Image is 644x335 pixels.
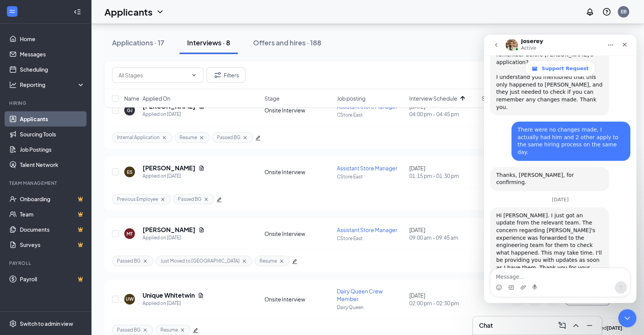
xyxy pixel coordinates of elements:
[20,191,85,207] a: OnboardingCrown
[143,172,205,180] div: Applied on [DATE]
[292,259,297,264] span: edit
[160,258,240,264] span: Just Moved to [GEOGRAPHIC_DATA]
[199,227,205,233] svg: Document
[143,234,205,242] div: Applied on [DATE]
[74,8,81,16] svg: Collapse
[143,226,195,234] h5: [PERSON_NAME]
[127,169,133,175] div: ES
[20,157,85,172] a: Talent Network
[20,207,85,222] a: TeamCrown
[618,309,636,327] iframe: Intercom live chat
[126,296,134,302] div: UW
[20,127,85,142] a: Sourcing Tools
[409,95,457,102] span: Interview Schedule
[143,291,195,300] h5: Unique Whitetwin
[216,197,222,202] span: edit
[337,95,365,102] span: Job posting
[104,5,152,18] h1: Applicants
[20,111,85,127] a: Applicants
[203,196,209,202] svg: Cross
[484,35,636,303] iframe: Intercom live chat
[458,94,467,103] svg: ArrowUp
[155,7,165,16] svg: ChevronDown
[161,135,167,141] svg: Cross
[207,67,245,83] button: Filter Filters
[9,81,17,88] svg: Analysis
[556,319,568,332] button: ComposeMessage
[337,165,397,172] span: Assistant Store Manager
[570,319,582,332] button: ChevronUp
[127,231,133,237] div: MT
[557,321,567,330] svg: ComposeMessage
[607,325,622,331] b: [DATE]
[193,328,198,333] span: edit
[187,38,230,47] div: Interviews · 8
[143,300,204,307] div: Applied on [DATE]
[20,31,85,46] a: Home
[198,292,204,298] svg: Document
[337,235,405,242] p: CStore East
[142,327,148,333] svg: Cross
[409,292,477,307] div: [DATE]
[482,95,497,102] span: Score
[20,320,73,327] div: Switch to admin view
[409,234,477,241] span: 09:00 am - 09:45 am
[264,168,332,176] div: Onsite Interview
[264,230,332,237] div: Onsite Interview
[179,327,186,333] svg: Cross
[409,226,477,241] div: [DATE]
[217,134,240,141] span: Passed BG
[264,95,280,102] span: Stage
[20,222,85,237] a: DocumentsCrown
[9,260,83,266] div: Payroll
[117,134,160,141] span: Internal Application
[479,321,493,330] h3: Chat
[585,7,594,16] svg: Notifications
[117,327,141,333] span: Passed BG
[585,321,594,330] svg: Minimize
[602,7,611,16] svg: QuestionInfo
[337,288,383,302] span: Dairy Queen Crew Member
[583,319,596,332] button: Minimize
[117,196,158,202] span: Previous Employee
[143,164,195,172] h5: [PERSON_NAME]
[160,196,166,202] svg: Cross
[9,100,83,106] div: Hiring
[20,81,85,88] div: Reporting
[20,46,85,62] a: Messages
[571,321,580,330] svg: ChevronUp
[337,173,405,180] p: CStore East
[260,258,277,264] span: Resume
[8,8,16,15] svg: WorkstreamLogo
[255,135,261,141] span: edit
[20,62,85,77] a: Scheduling
[160,327,178,333] span: Resume
[241,258,247,264] svg: Cross
[242,135,248,141] svg: Cross
[9,180,83,186] div: Team Management
[409,299,477,307] span: 02:00 pm - 02:30 pm
[409,164,477,180] div: [DATE]
[621,8,626,15] div: EB
[179,134,197,141] span: Resume
[119,71,188,79] input: All Stages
